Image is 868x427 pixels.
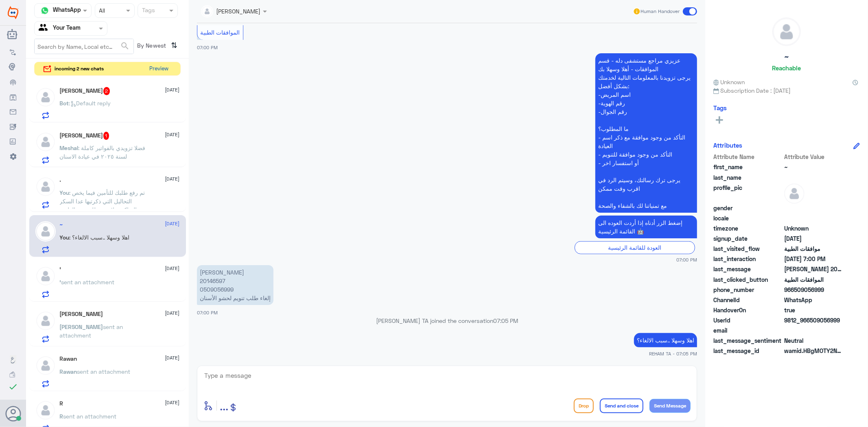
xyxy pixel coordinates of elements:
[713,265,783,273] span: last_message
[600,399,643,413] button: Send and close
[134,39,168,55] span: By Newest
[713,86,860,95] span: Subscription Date : [DATE]
[197,265,273,305] p: 13/8/2025, 7:00 PM
[595,216,697,238] p: 13/8/2025, 7:00 PM
[713,234,783,243] span: signup_date
[165,309,180,317] span: [DATE]
[120,41,130,51] span: search
[649,350,697,357] span: REHAM TA - 07:05 PM
[35,39,133,54] input: Search by Name, Local etc…
[171,39,178,52] i: ⇅
[165,86,180,94] span: [DATE]
[575,241,695,254] div: العودة للقائمة الرئيسية
[165,175,180,183] span: [DATE]
[713,306,783,314] span: HandoverOn
[35,266,56,286] img: defaultAdmin.png
[641,8,680,15] span: Human Handover
[77,368,131,375] span: sent an attachment
[60,413,63,420] span: R
[784,346,843,355] span: wamid.HBgMOTY2NTA5MDU2OTk5FQIAEhgUM0E3NTUwNDNCMTcwMkRDQzhCRTQA
[713,255,783,263] span: last_interaction
[784,306,843,314] span: true
[713,78,745,86] span: Unknown
[165,354,180,362] span: [DATE]
[784,255,843,263] span: 2025-08-13T16:00:31.794Z
[784,52,789,61] h5: ~
[39,4,51,17] img: whatsapp.png
[60,189,70,196] span: You
[784,244,843,253] span: موافقات الطبية
[60,87,110,95] h5: Ali Fllataha
[60,100,69,107] span: Bot
[784,316,843,325] span: 9812_966509056999
[60,144,146,160] span: : فضلا تزويدي بالفواتير كاملة لسنة ٢٠٢٥ في عيادة الاسنان
[60,311,103,318] h5: Ibrahim A Abdalla
[103,87,110,95] span: 2
[713,326,783,335] span: email
[141,6,155,16] div: Tags
[120,39,130,53] button: search
[35,176,56,197] img: defaultAdmin.png
[784,336,843,345] span: 0
[649,399,691,413] button: Send Message
[784,183,805,204] img: defaultAdmin.png
[784,152,843,161] span: Attribute Value
[60,221,63,228] h5: ~
[8,6,18,19] img: Widebot Logo
[165,265,180,272] span: [DATE]
[165,220,180,227] span: [DATE]
[35,311,56,331] img: defaultAdmin.png
[713,152,783,161] span: Attribute Name
[784,163,843,171] span: ~
[713,296,783,304] span: ChannelId
[165,399,180,406] span: [DATE]
[103,132,109,140] span: 1
[63,413,117,420] span: sent an attachment
[60,132,109,140] h5: Meshal AlDawsari
[61,279,115,285] span: sent an attachment
[713,285,783,294] span: phone_number
[772,64,801,72] h6: Reachable
[784,214,843,222] span: null
[39,22,51,35] img: yourTeam.svg
[773,18,800,46] img: defaultAdmin.png
[60,323,103,330] span: [PERSON_NAME]
[60,144,79,151] span: Meshal
[784,265,843,273] span: راكان صالح الجميلي 20146597 0509056999 إلغاء طلب تنويم لحشو الأسنان
[713,336,783,345] span: last_message_sentiment
[493,317,518,324] span: 07:05 PM
[595,53,697,213] p: 13/8/2025, 7:00 PM
[60,176,61,183] h5: .
[60,279,61,285] span: ‘
[713,104,727,111] h6: Tags
[201,29,240,36] span: الموافقات الطبية
[784,326,843,335] span: null
[35,355,56,376] img: defaultAdmin.png
[713,183,783,202] span: profile_pic
[634,333,697,347] p: 13/8/2025, 7:05 PM
[197,310,218,315] span: 07:00 PM
[146,62,172,76] button: Preview
[713,346,783,355] span: last_message_id
[60,234,70,241] span: You
[713,204,783,212] span: gender
[713,224,783,233] span: timezone
[5,406,21,421] button: Avatar
[713,275,783,284] span: last_clicked_button
[70,234,130,241] span: : اهلا وسهلا ..سبب الالغاء؟
[69,100,111,107] span: : Default reply
[60,189,145,213] span: : تم رفع طلبك للتأمين فيما يخص التحاليل التي ذكرتيها عدا السكر التراكمي لايوجد طلب من الطبيبه
[713,142,742,149] h6: Attributes
[35,87,56,107] img: defaultAdmin.png
[713,214,783,222] span: locale
[784,285,843,294] span: 966509056999
[784,296,843,304] span: 2
[784,204,843,212] span: null
[713,163,783,171] span: first_name
[197,316,697,325] p: [PERSON_NAME] TA joined the conversation
[35,221,56,242] img: defaultAdmin.png
[713,173,783,182] span: last_name
[35,132,56,152] img: defaultAdmin.png
[60,355,77,362] h5: Rawan
[784,224,843,233] span: Unknown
